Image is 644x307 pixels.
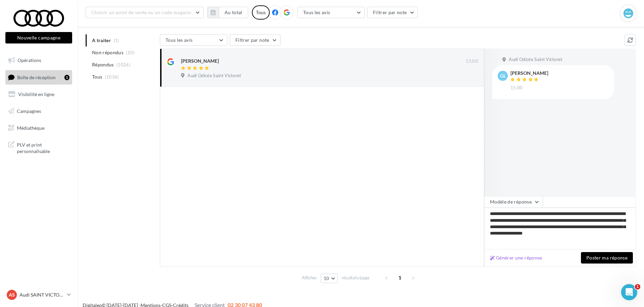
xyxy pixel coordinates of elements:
[17,125,45,130] span: Médiathèque
[207,7,248,18] button: Au total
[324,276,329,281] span: 10
[500,72,506,79] span: Gl
[321,274,338,283] button: 10
[64,75,69,80] div: 1
[126,50,135,55] span: (10)
[394,272,405,283] span: 1
[166,37,193,43] span: Tous les avis
[635,284,640,289] span: 1
[510,71,548,75] div: [PERSON_NAME]
[17,108,41,114] span: Campagnes
[367,7,418,18] button: Filtrer par note
[91,9,191,15] span: Choisir un point de vente ou un code magasin
[116,62,130,67] span: (1026)
[510,85,523,91] span: 15:00
[181,58,219,64] div: [PERSON_NAME]
[4,87,74,101] a: Visibilité en ligne
[20,291,64,298] p: Audi SAINT VICTORET
[466,58,478,64] span: 15:00
[17,74,56,80] span: Boîte de réception
[230,34,281,46] button: Filtrer par note
[342,275,370,281] span: résultats/page
[297,7,365,18] button: Tous les avis
[487,254,545,262] button: Générer une réponse
[92,49,123,56] span: Non répondus
[581,252,633,264] button: Poster ma réponse
[5,288,72,301] a: AS Audi SAINT VICTORET
[484,196,543,208] button: Modèle de réponse
[621,284,637,300] iframe: Intercom live chat
[4,104,74,118] a: Campagnes
[4,121,74,135] a: Médiathèque
[18,91,54,97] span: Visibilité en ligne
[5,32,72,43] button: Nouvelle campagne
[4,70,74,85] a: Boîte de réception1
[219,7,248,18] button: Au total
[302,275,317,281] span: Afficher
[17,140,69,155] span: PLV et print personnalisable
[303,9,330,15] span: Tous les avis
[509,57,562,63] span: Audi Odicée Saint Victoret
[92,61,114,68] span: Répondus
[187,73,241,79] span: Audi Odicée Saint Victoret
[92,73,102,80] span: Tous
[9,291,15,298] span: AS
[4,137,74,157] a: PLV et print personnalisable
[4,53,74,67] a: Opérations
[252,5,270,20] div: Tous
[86,7,204,18] button: Choisir un point de vente ou un code magasin
[160,34,227,46] button: Tous les avis
[18,57,41,63] span: Opérations
[105,74,119,80] span: (1036)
